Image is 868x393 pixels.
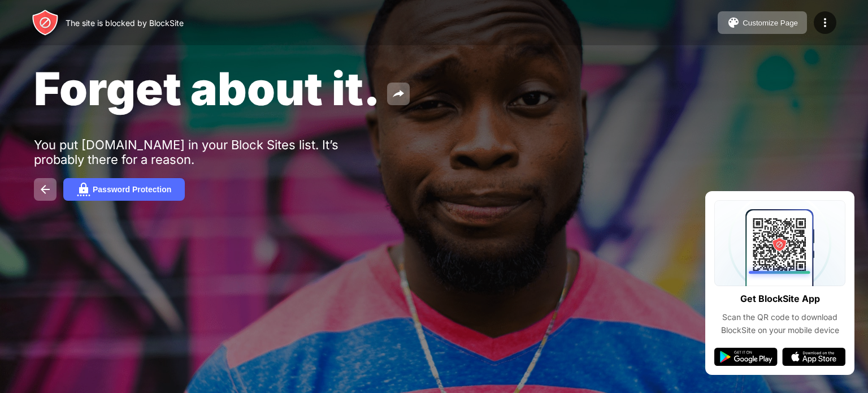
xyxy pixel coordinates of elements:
div: Password Protection [93,185,171,194]
img: app-store.svg [782,348,845,366]
div: Get BlockSite App [740,291,820,307]
div: The site is blocked by BlockSite [66,18,184,28]
img: google-play.svg [714,348,778,366]
img: share.svg [392,87,405,101]
img: menu-icon.svg [818,16,832,29]
img: password.svg [77,183,90,196]
div: Scan the QR code to download BlockSite on your mobile device [714,311,845,336]
img: pallet.svg [727,16,740,29]
div: You put [DOMAIN_NAME] in your Block Sites list. It’s probably there for a reason. [34,137,383,167]
img: header-logo.svg [32,9,59,36]
button: Customize Page [718,11,807,34]
img: back.svg [38,183,52,196]
button: Password Protection [63,178,185,201]
div: Customize Page [743,19,798,27]
span: Forget about it. [34,61,380,116]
